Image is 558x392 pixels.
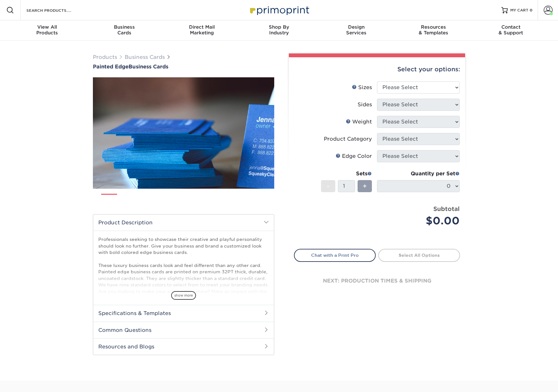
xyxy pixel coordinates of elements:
[229,191,245,207] img: Business Cards 07
[324,135,372,143] div: Product Category
[163,20,241,41] a: Direct MailMarketing
[346,118,372,126] div: Weight
[101,192,117,207] img: Business Cards 01
[472,20,549,41] a: Contact& Support
[395,20,472,41] a: Resources& Templates
[241,24,318,30] span: Shop By
[186,191,202,207] img: Business Cards 05
[163,24,241,30] span: Direct Mail
[93,214,274,231] h2: Product Description
[336,152,372,160] div: Edge Color
[93,64,274,70] a: Painted EdgeBusiness Cards
[208,191,224,207] img: Business Cards 06
[125,54,165,60] a: Business Cards
[93,338,274,355] h2: Resources and Blogs
[250,191,266,207] img: Business Cards 08
[317,20,395,41] a: DesignServices
[93,305,274,321] h2: Specifications & Templates
[363,181,367,191] span: +
[98,236,269,359] p: Professionals seeking to showcase their creative and playful personality should look no further. ...
[352,84,372,91] div: Sizes
[93,42,274,224] img: Painted Edge 01
[294,249,376,262] a: Chat with a Print Pro
[9,24,86,36] div: Products
[86,24,163,30] span: Business
[472,24,549,36] div: & Support
[86,20,163,41] a: BusinessCards
[294,57,460,81] div: Select your options:
[9,24,86,30] span: View All
[93,64,129,70] span: Painted Edge
[395,24,472,36] div: & Templates
[247,3,311,17] img: Primoprint
[530,8,533,12] span: 0
[395,24,472,30] span: Resources
[171,291,196,300] span: show more
[241,24,318,36] div: Industry
[377,170,460,178] div: Quantity per Set
[433,205,460,212] strong: Subtotal
[86,24,163,36] div: Cards
[93,322,274,338] h2: Common Questions
[358,101,372,108] div: Sides
[327,181,330,191] span: -
[93,64,274,70] h1: Business Cards
[378,249,460,262] a: Select All Options
[122,191,138,207] img: Business Cards 02
[165,191,181,207] img: Business Cards 04
[472,24,549,30] span: Contact
[317,24,395,30] span: Design
[144,191,160,207] img: Business Cards 03
[510,8,528,13] span: MY CART
[294,262,460,300] div: next: production times & shipping
[163,24,241,36] div: Marketing
[93,54,117,60] a: Products
[321,170,372,178] div: Sets
[241,20,318,41] a: Shop ByIndustry
[382,213,460,228] div: $0.00
[2,373,54,390] iframe: Google Customer Reviews
[26,6,88,14] input: SEARCH PRODUCTS.....
[9,20,86,41] a: View AllProducts
[317,24,395,36] div: Services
